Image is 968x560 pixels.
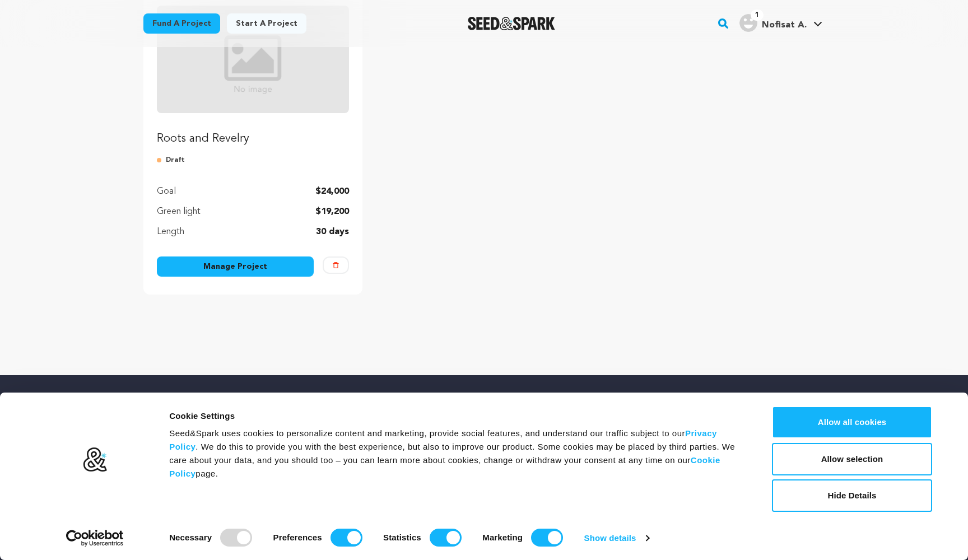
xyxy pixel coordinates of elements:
[762,21,807,30] span: Nofisat A.
[169,427,747,480] div: Seed&Spark uses cookies to personalize content and marketing, provide social features, and unders...
[169,409,747,423] div: Cookie Settings
[157,225,184,239] p: Length
[383,533,421,542] strong: Statistics
[143,13,220,34] a: Fund a project
[157,131,349,147] p: Roots and Revelry
[316,225,349,239] p: 30 days
[82,447,108,473] img: logo
[157,256,314,277] a: Manage Project
[737,12,825,35] span: Nofisat A.'s Profile
[315,205,349,218] p: $19,200
[468,17,556,30] a: Seed&Spark Homepage
[468,17,556,30] img: Seed&Spark Logo Dark Mode
[772,406,932,438] button: Allow all cookies
[157,6,349,147] a: Fund Roots and Revelry
[739,14,807,32] div: Nofisat A.'s Profile
[227,13,306,34] a: Start a project
[772,443,932,475] button: Allow selection
[584,530,649,547] a: Show details
[737,12,825,32] a: Nofisat A.'s Profile
[157,156,166,165] img: submitted-for-review.svg
[315,185,349,198] p: $24,000
[333,262,339,268] img: trash-empty.svg
[169,533,212,542] strong: Necessary
[482,533,523,542] strong: Marketing
[157,156,349,165] p: Draft
[772,479,932,512] button: Hide Details
[157,185,176,198] p: Goal
[751,10,764,21] span: 1
[46,530,144,547] a: Usercentrics Cookiebot - opens in a new window
[273,533,322,542] strong: Preferences
[169,428,717,451] a: Privacy Policy
[157,205,201,218] p: Green light
[739,14,757,32] img: user.png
